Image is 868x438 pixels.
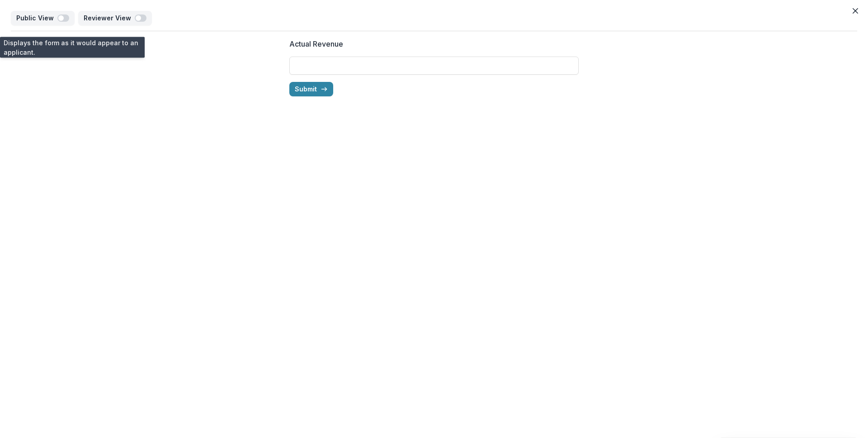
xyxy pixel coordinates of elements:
button: Close [848,4,863,18]
button: Public View [11,11,75,25]
button: Submit [289,82,333,96]
button: Reviewer View [78,11,152,25]
p: Reviewer View [84,14,135,22]
p: Public View [16,14,57,22]
p: Actual Revenue [289,38,343,49]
